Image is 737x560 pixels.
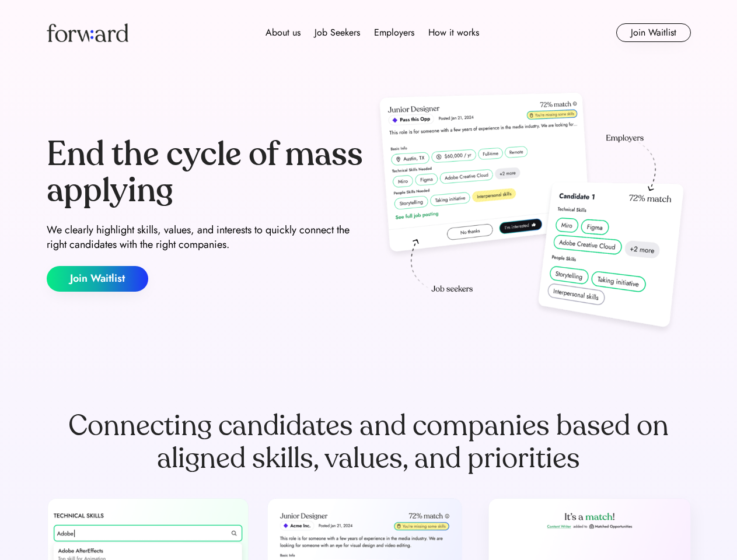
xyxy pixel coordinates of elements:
div: About us [266,26,301,40]
div: We clearly highlight skills, values, and interests to quickly connect the right candidates with t... [47,223,364,252]
img: hero-image.png [373,89,691,339]
div: Connecting candidates and companies based on aligned skills, values, and priorities [47,409,691,475]
img: Forward logo [47,23,128,42]
button: Join Waitlist [47,266,148,292]
div: End the cycle of mass applying [47,136,364,208]
button: Join Waitlist [616,23,691,42]
div: Job Seekers [315,26,360,40]
div: Employers [374,26,414,40]
div: How it works [428,26,479,40]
